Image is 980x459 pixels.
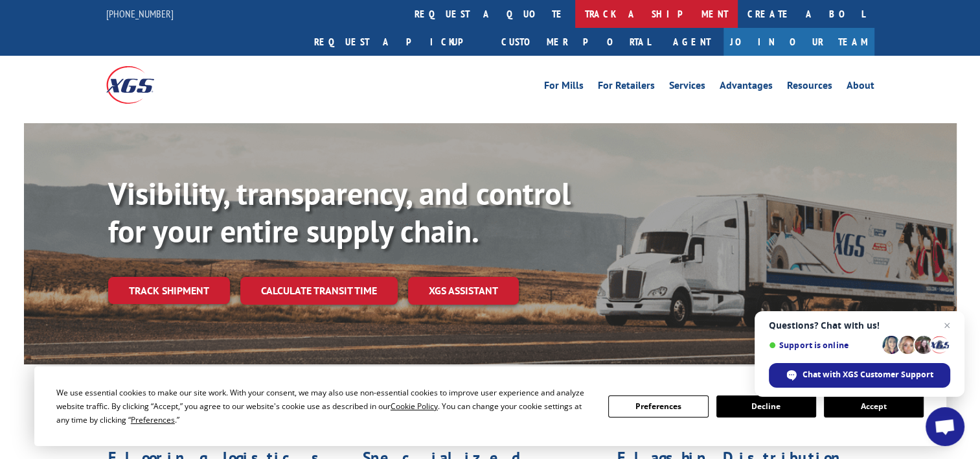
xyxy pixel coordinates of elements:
a: For Mills [544,80,584,95]
a: Resources [787,80,832,95]
a: Join Our Team [724,28,874,56]
button: Accept [824,395,924,418]
a: Agent [660,28,724,56]
a: Advantages [720,80,773,95]
a: About [847,80,874,95]
div: Cookie Consent Prompt [34,366,946,446]
a: Services [669,80,705,95]
span: Close chat [939,318,955,333]
button: Decline [716,395,816,418]
div: We use essential cookies to make our site work. With your consent, we may also use non-essential ... [56,386,593,427]
a: Calculate transit time [240,277,398,305]
a: Request a pickup [304,28,492,56]
span: Questions? Chat with us! [769,320,950,331]
div: Open chat [926,407,964,446]
a: XGS ASSISTANT [408,277,519,305]
b: Visibility, transparency, and control for your entire supply chain. [108,173,571,251]
a: Track shipment [108,277,230,304]
span: Support is online [769,340,878,350]
a: For Retailers [598,80,655,95]
div: Chat with XGS Customer Support [769,363,950,388]
span: Chat with XGS Customer Support [803,369,933,381]
a: [PHONE_NUMBER] [106,7,174,20]
span: Cookie Policy [391,401,438,412]
a: Customer Portal [492,28,660,56]
span: Preferences [131,414,175,425]
button: Preferences [608,395,708,418]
